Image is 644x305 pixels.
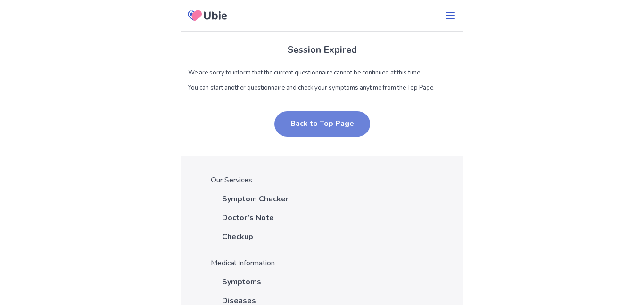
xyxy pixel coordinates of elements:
[274,111,370,137] button: Back to Top Page
[188,83,456,93] p: You can start another questionnaire and check your symptoms anytime from the Top Page.
[211,174,452,186] p: Our Services
[222,231,253,242] a: Checkup
[222,276,261,288] a: Symptoms
[188,43,456,57] h1: Session Expired
[211,257,452,269] p: Medical Information
[188,68,456,78] p: We are sorry to inform that the current questionnaire cannot be continued at this time.
[222,193,289,205] a: Symptom Checker
[437,6,463,25] button: menu
[222,212,274,223] a: Doctor’s Note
